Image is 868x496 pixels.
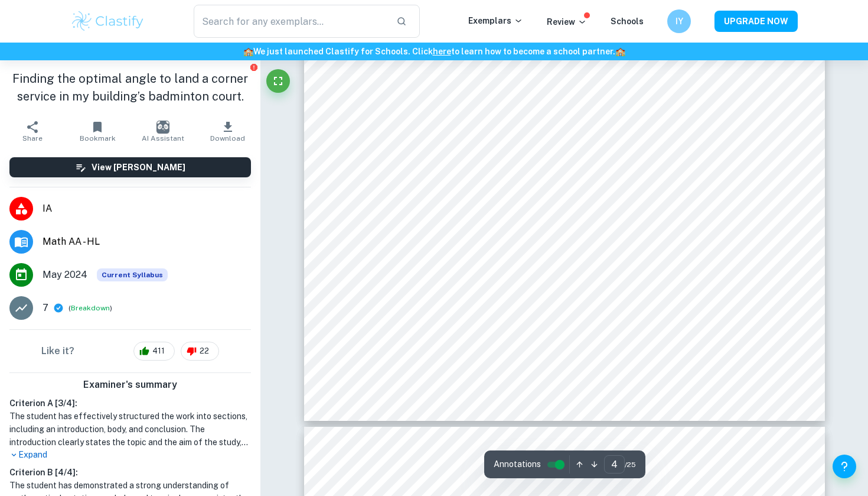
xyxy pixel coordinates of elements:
a: here [433,47,451,56]
button: Download [195,115,260,148]
button: View [PERSON_NAME] [9,157,251,177]
p: Exemplars [468,14,523,27]
button: Fullscreen [266,69,290,93]
h6: View [PERSON_NAME] [92,161,185,174]
input: Search for any exemplars... [194,5,387,38]
div: This exemplar is based on the current syllabus. Feel free to refer to it for inspiration/ideas wh... [97,268,168,281]
span: Math AA - HL [43,235,251,249]
span: Current Syllabus [97,268,168,281]
h6: IY [673,15,686,28]
span: ( ) [68,303,112,314]
h6: Criterion A [ 3 / 4 ]: [9,397,251,410]
span: May 2024 [43,268,87,282]
span: Share [22,134,43,142]
button: Help and Feedback [833,455,856,478]
span: IA [43,202,251,216]
span: Download [210,134,245,142]
span: Annotations [494,458,541,471]
button: IY [667,9,691,33]
h6: Like it? [41,344,74,358]
button: Report issue [249,63,258,72]
button: UPGRADE NOW [714,11,798,32]
p: Expand [9,449,251,461]
div: 411 [133,342,175,361]
span: AI Assistant [142,134,184,142]
p: 7 [43,301,48,315]
a: Schools [611,17,644,26]
span: Bookmark [80,134,116,142]
h1: The student has effectively structured the work into sections, including an introduction, body, a... [9,410,251,449]
span: 411 [146,345,171,357]
img: Clastify logo [70,9,145,33]
button: Bookmark [65,115,130,148]
img: AI Assistant [156,121,169,134]
h6: Criterion B [ 4 / 4 ]: [9,466,251,479]
button: Breakdown [71,303,110,313]
h1: Finding the optimal angle to land a corner service in my building’s badminton court. [9,70,251,105]
div: 22 [181,342,219,361]
h6: We just launched Clastify for Schools. Click to learn how to become a school partner. [2,45,866,58]
button: AI Assistant [130,115,195,148]
span: / 25 [625,459,636,470]
span: 🏫 [615,47,625,56]
h6: Examiner's summary [5,378,256,392]
span: 22 [193,345,216,357]
span: 🏫 [243,47,253,56]
p: Review [547,15,587,28]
